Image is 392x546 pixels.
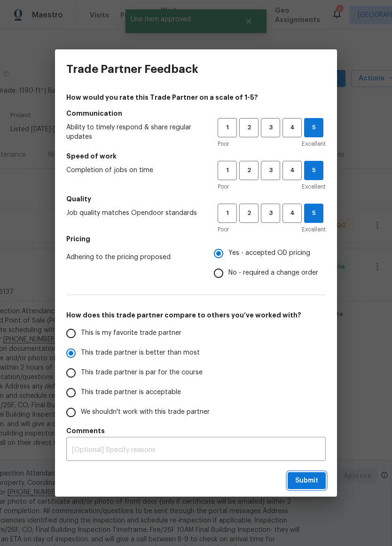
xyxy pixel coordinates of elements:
[218,118,237,137] button: 1
[66,166,203,175] span: Completion of jobs on time
[218,182,229,191] span: Poor
[305,165,323,176] span: 5
[261,161,280,180] button: 3
[282,204,302,223] button: 4
[66,93,326,102] h4: How would you rate this Trade Partner on a scale of 1-5?
[295,475,318,487] span: Submit
[81,348,200,358] span: This trade partner is better than most
[283,122,301,133] span: 4
[66,109,326,118] h5: Communication
[219,208,236,219] span: 1
[66,426,326,435] h5: Comments
[214,244,326,283] div: Pricing
[81,407,210,417] span: We shouldn't work with this trade partner
[66,324,326,422] div: How does this trade partner compare to others you’ve worked with?
[305,208,323,219] span: 5
[262,208,279,219] span: 3
[218,204,237,223] button: 1
[228,248,310,258] span: Yes - accepted OD pricing
[66,253,199,262] span: Adhering to the pricing proposed
[81,388,181,397] span: This trade partner is acceptable
[81,368,203,378] span: This trade partner is par for the course
[302,225,326,234] span: Excellent
[240,122,258,133] span: 2
[302,139,326,149] span: Excellent
[66,63,198,76] h3: Trade Partner Feedback
[261,118,280,137] button: 3
[262,122,279,133] span: 3
[305,122,323,133] span: 5
[66,194,326,204] h5: Quality
[239,161,259,180] button: 2
[218,161,237,180] button: 1
[282,118,302,137] button: 4
[288,472,326,490] button: Submit
[218,225,229,234] span: Poor
[283,165,301,176] span: 4
[66,123,203,142] span: Ability to timely respond & share regular updates
[283,208,301,219] span: 4
[282,161,302,180] button: 4
[219,122,236,133] span: 1
[228,268,318,278] span: No - required a change order
[239,204,259,223] button: 2
[302,182,326,191] span: Excellent
[66,151,326,161] h5: Speed of work
[262,165,279,176] span: 3
[66,310,326,320] h5: How does this trade partner compare to others you’ve worked with?
[66,234,326,244] h5: Pricing
[239,118,259,137] button: 2
[66,208,203,218] span: Job quality matches Opendoor standards
[240,165,258,176] span: 2
[304,118,323,137] button: 5
[240,208,258,219] span: 2
[81,328,181,338] span: This is my favorite trade partner
[219,165,236,176] span: 1
[218,139,229,149] span: Poor
[261,204,280,223] button: 3
[304,204,323,223] button: 5
[304,161,323,180] button: 5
